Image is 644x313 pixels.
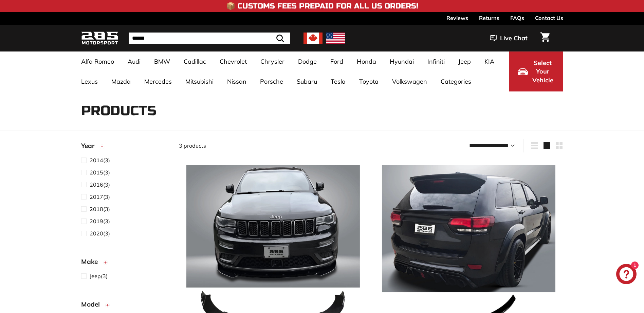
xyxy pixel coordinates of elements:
button: Year [81,139,168,156]
span: (3) [90,229,110,237]
a: Audi [121,51,147,71]
span: 2015 [90,169,103,176]
span: Make [81,257,103,267]
span: (3) [90,181,110,189]
span: Model [81,299,105,309]
a: Lexus [74,71,105,91]
a: Contact Us [535,12,563,24]
a: Categories [434,71,478,91]
a: KIA [478,51,501,71]
button: Live Chat [481,30,536,47]
a: Alfa Romeo [74,51,121,71]
a: Subaru [290,71,324,91]
button: Select Your Vehicle [509,51,563,91]
span: (3) [90,272,108,280]
h1: Products [81,103,563,118]
a: Cadillac [177,51,213,71]
span: (3) [90,193,110,201]
div: 3 products [179,142,371,150]
input: Search [129,33,290,44]
span: Select Your Vehicle [531,59,554,85]
a: Dodge [291,51,324,71]
a: Volkswagen [385,71,434,91]
a: Jeep [452,51,478,71]
a: Mazda [105,71,137,91]
span: Live Chat [500,34,528,43]
span: (3) [90,156,110,164]
a: BMW [147,51,177,71]
a: Mercedes [137,71,179,91]
span: (3) [90,217,110,225]
span: (3) [90,168,110,176]
a: Porsche [253,71,290,91]
span: (3) [90,205,110,213]
a: Honda [350,51,383,71]
button: Make [81,255,168,272]
span: Year [81,141,99,151]
a: Mitsubishi [179,71,220,91]
span: 2019 [90,218,103,225]
a: Tesla [324,71,352,91]
span: 2018 [90,206,103,212]
span: 2020 [90,230,103,237]
a: Chevrolet [213,51,254,71]
a: Infiniti [421,51,452,71]
span: 2016 [90,181,103,188]
a: Reviews [446,12,468,24]
inbox-online-store-chat: Shopify online store chat [614,264,639,286]
a: Nissan [220,71,253,91]
img: Logo_285_Motorsport_areodynamics_components [81,30,118,46]
a: Ford [324,51,350,71]
span: 2014 [90,157,103,164]
h4: 📦 Customs Fees Prepaid for All US Orders! [226,2,418,10]
a: Chrysler [254,51,291,71]
a: Returns [479,12,499,24]
a: Cart [536,27,554,50]
span: Jeep [90,273,101,279]
a: Toyota [352,71,385,91]
a: Hyundai [383,51,421,71]
span: 2017 [90,193,103,200]
a: FAQs [510,12,524,24]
